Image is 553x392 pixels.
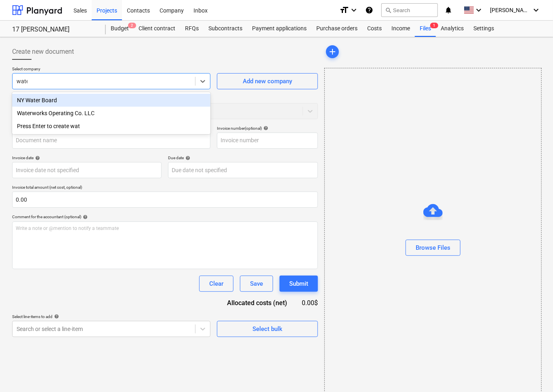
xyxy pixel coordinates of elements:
div: Files [415,21,436,37]
div: Invoice date [12,155,162,160]
a: Payment applications [247,21,311,37]
span: help [81,215,88,219]
span: [PERSON_NAME] [490,7,530,13]
span: help [184,156,190,160]
i: Knowledge base [365,5,373,15]
i: notifications [444,5,452,15]
button: Add new company [217,73,318,89]
p: Select company [12,66,210,73]
div: Select bulk [252,324,282,334]
a: Analytics [436,21,469,37]
a: Costs [362,21,387,37]
iframe: Chat Widget [513,353,553,392]
span: 2 [128,23,136,28]
span: help [53,314,59,319]
span: 1 [430,23,438,28]
button: Select bulk [217,321,318,337]
a: Purchase orders [311,21,362,37]
a: Settings [469,21,499,37]
div: 0.00$ [300,298,318,308]
i: keyboard_arrow_down [474,5,484,15]
input: Invoice total amount (net cost, optional) [12,192,318,208]
p: Invoice total amount (net cost, optional) [12,185,318,192]
a: Client contract [134,21,180,37]
input: Invoice number [217,133,318,149]
input: Invoice date not specified [12,162,162,178]
button: Browse Files [406,240,460,256]
span: search [385,7,391,13]
div: Add new company [243,76,292,86]
div: Due date [168,155,318,160]
a: Subcontracts [204,21,247,37]
a: RFQs [180,21,204,37]
span: help [34,156,40,160]
div: Submit [289,278,308,289]
i: keyboard_arrow_down [349,5,359,15]
span: add [328,47,337,57]
div: Press Enter to create wat [12,120,210,133]
div: Waterworks Operating Co. LLC [12,107,210,120]
input: Due date not specified [168,162,318,178]
button: Search [381,3,438,17]
div: Allocated costs (net) [213,298,300,308]
div: Budget [106,21,134,37]
i: keyboard_arrow_down [531,5,541,15]
a: Budget2 [106,21,134,37]
div: Clear [209,278,223,289]
button: Submit [280,276,318,292]
a: Income [387,21,415,37]
button: Save [240,276,273,292]
i: format_size [339,5,349,15]
div: Select line-items to add [12,314,210,319]
div: 17 [PERSON_NAME] [12,25,96,34]
div: Comment for the accountant (optional) [12,214,318,219]
div: Invoice number (optional) [217,126,318,131]
input: Document name [12,133,210,149]
span: Create new document [12,47,74,57]
span: help [262,126,268,131]
button: Clear [199,276,233,292]
div: Save [250,278,263,289]
div: NY Water Board [12,94,210,107]
a: Files1 [415,21,436,37]
div: Browse Files [416,242,450,253]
